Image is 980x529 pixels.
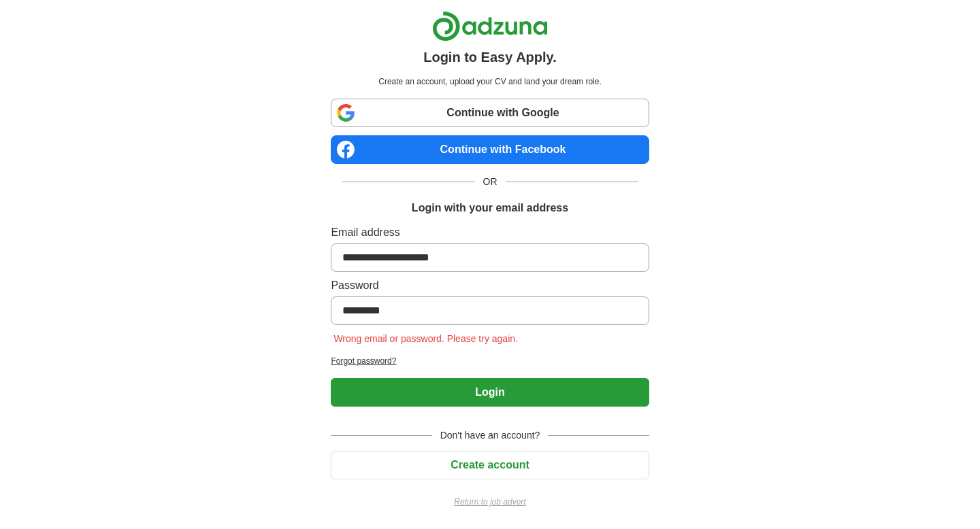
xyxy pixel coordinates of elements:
button: Login [331,378,649,407]
h1: Login to Easy Apply. [423,47,557,67]
a: Continue with Google [331,99,649,127]
h1: Login with your email address [412,200,568,216]
a: Continue with Facebook [331,135,649,164]
a: Return to job advert [331,496,649,508]
label: Password [331,277,649,294]
span: Don't have an account? [432,428,549,443]
span: OR [475,175,506,189]
img: Adzuna logo [432,11,548,41]
a: Create account [331,459,649,471]
label: Email address [331,224,649,241]
span: Wrong email or password. Please try again. [331,333,521,344]
p: Create an account, upload your CV and land your dream role. [333,75,646,88]
button: Create account [331,451,649,479]
a: Forgot password? [331,355,649,367]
